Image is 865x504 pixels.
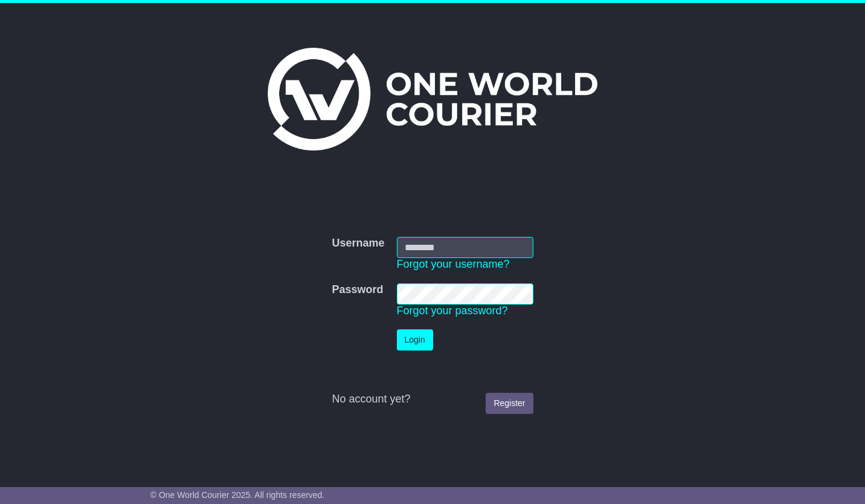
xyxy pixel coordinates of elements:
button: Login [397,329,433,351]
a: Forgot your password? [397,305,508,317]
a: Register [486,393,533,414]
div: No account yet? [332,393,533,406]
label: Username [332,237,384,250]
img: One World [268,48,597,150]
a: Forgot your username? [397,258,510,270]
span: © One World Courier 2025. All rights reserved. [150,490,325,500]
label: Password [332,283,383,297]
